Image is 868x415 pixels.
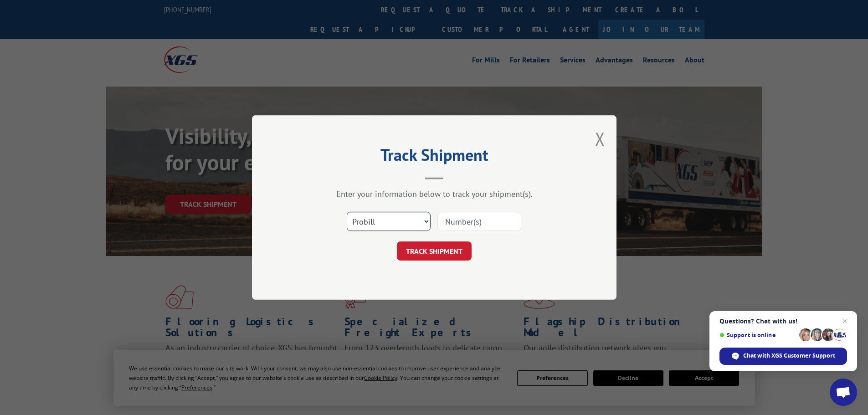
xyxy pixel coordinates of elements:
[719,332,796,338] span: Support is online
[743,352,835,360] span: Chat with XGS Customer Support
[437,212,521,231] input: Number(s)
[397,241,472,261] button: TRACK SHIPMENT
[719,348,847,365] div: Chat with XGS Customer Support
[830,379,857,406] div: Open chat
[298,149,571,166] h2: Track Shipment
[719,318,847,325] span: Questions? Chat with us!
[839,316,850,327] span: Close chat
[298,189,571,199] div: Enter your information below to track your shipment(s).
[595,127,605,151] button: Close modal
